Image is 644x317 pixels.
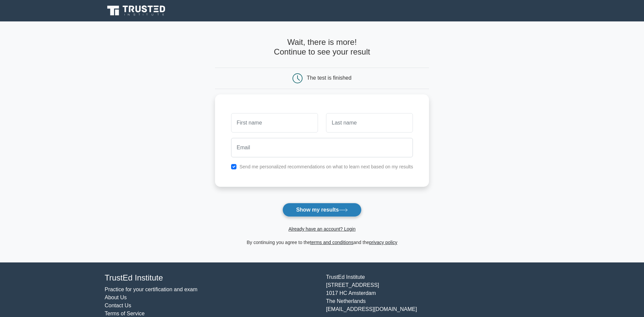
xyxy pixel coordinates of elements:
[215,37,429,57] h4: Wait, there is more! Continue to see your result
[310,240,354,245] a: terms and conditions
[231,113,318,133] input: First name
[105,273,318,283] h4: TrustEd Institute
[105,303,131,308] a: Contact Us
[369,240,397,245] a: privacy policy
[326,113,413,133] input: Last name
[105,295,127,300] a: About Us
[105,287,198,292] a: Practice for your certification and exam
[288,226,356,232] a: Already have an account? Login
[105,311,145,316] a: Terms of Service
[231,138,413,157] input: Email
[211,238,433,246] div: By continuing you agree to the and the
[239,164,413,169] label: Send me personalized recommendations on what to learn next based on my results
[282,203,362,217] button: Show my results
[307,75,352,81] div: The test is finished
